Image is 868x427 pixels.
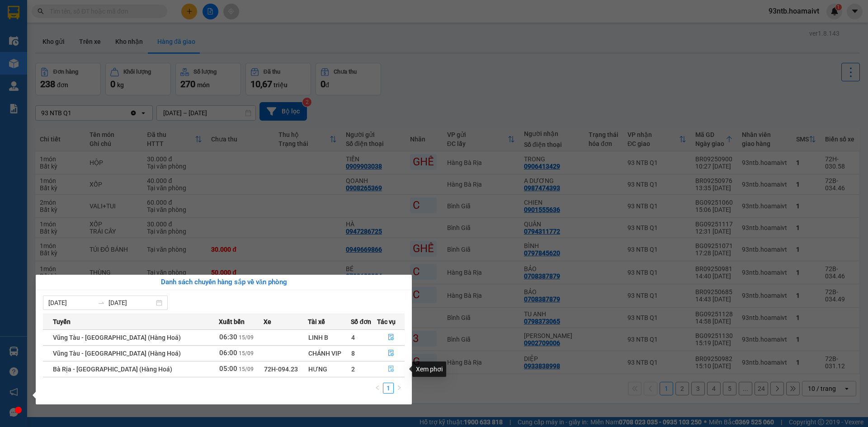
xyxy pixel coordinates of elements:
div: LINH B [308,333,350,343]
span: file-done [388,334,394,341]
input: Đến ngày [108,298,154,308]
div: CHÁNH VIP [308,348,350,358]
span: Vũng Tàu - [GEOGRAPHIC_DATA] (Hàng Hoá) [53,350,181,357]
span: Tuyến [53,317,71,327]
button: file-done [377,362,404,376]
span: Số đơn [351,317,371,327]
span: 2 [351,366,355,373]
a: 1 [383,383,393,393]
div: Xem phơi [412,361,446,377]
span: 15/09 [239,350,254,357]
span: 15/09 [239,334,254,341]
span: Tác vụ [377,317,396,327]
span: 06:30 [219,333,237,341]
div: Danh sách chuyến hàng sắp về văn phòng [43,277,405,288]
span: 4 [351,334,355,341]
button: left [372,383,383,394]
div: HƯNG [308,364,350,374]
span: Vũng Tàu - [GEOGRAPHIC_DATA] (Hàng Hoá) [53,334,181,341]
input: Từ ngày [48,298,94,308]
span: file-done [388,366,394,373]
span: right [396,385,402,390]
button: right [394,383,405,394]
span: 05:00 [219,365,237,373]
span: swap-right [98,299,105,306]
li: Previous Page [372,383,383,394]
span: Xe [264,317,271,327]
span: 15/09 [239,366,254,372]
span: 72H-094.23 [264,366,298,373]
span: Xuất bến [219,317,245,327]
button: file-done [377,330,404,345]
span: Bà Rịa - [GEOGRAPHIC_DATA] (Hàng Hoá) [53,366,172,373]
span: file-done [388,350,394,357]
span: 8 [351,350,355,357]
button: file-done [377,346,404,361]
span: Tài xế [308,317,325,327]
span: to [98,299,105,306]
li: 1 [383,383,394,394]
span: 06:00 [219,349,237,357]
span: left [375,385,380,390]
li: Next Page [394,383,405,394]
